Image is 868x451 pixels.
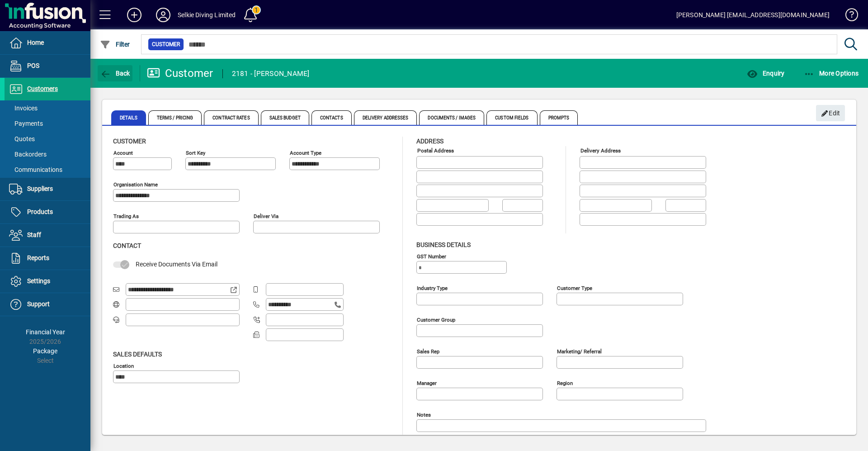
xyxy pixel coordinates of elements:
[113,351,162,358] span: Sales defaults
[747,70,784,77] span: Enquiry
[261,110,309,125] span: Sales Budget
[417,380,437,386] mat-label: Manager
[27,231,41,238] span: Staff
[254,213,278,219] mat-label: Deliver via
[5,147,90,162] a: Backorders
[821,106,840,121] span: Edit
[557,285,592,291] mat-label: Customer type
[311,110,352,125] span: Contacts
[27,300,50,308] span: Support
[9,104,38,112] span: Invoices
[540,110,578,125] span: Prompts
[27,39,44,46] span: Home
[113,138,146,145] span: Customer
[100,41,130,48] span: Filter
[90,65,140,81] app-page-header-button: Back
[486,110,537,125] span: Custom Fields
[417,253,446,259] mat-label: GST Number
[5,162,90,177] a: Communications
[417,316,455,323] mat-label: Customer group
[113,213,139,219] mat-label: Trading as
[113,362,134,369] mat-label: Location
[5,293,90,316] a: Support
[27,185,53,192] span: Suppliers
[816,105,845,121] button: Edit
[557,380,573,386] mat-label: Region
[557,348,602,354] mat-label: Marketing/ Referral
[5,270,90,293] a: Settings
[204,110,258,125] span: Contract Rates
[113,150,133,156] mat-label: Account
[26,328,65,336] span: Financial Year
[27,208,53,215] span: Products
[98,36,132,52] button: Filter
[676,8,830,22] div: [PERSON_NAME] [EMAIL_ADDRESS][DOMAIN_NAME]
[232,66,310,81] div: 2181 - [PERSON_NAME]
[417,348,439,354] mat-label: Sales rep
[136,261,217,268] span: Receive Documents Via Email
[5,224,90,247] a: Staff
[178,8,236,22] div: Selkie Diving Limited
[804,70,859,77] span: More Options
[186,150,205,156] mat-label: Sort key
[9,166,62,173] span: Communications
[9,135,35,142] span: Quotes
[113,181,158,188] mat-label: Organisation name
[9,120,43,127] span: Payments
[152,40,180,49] span: Customer
[9,151,47,158] span: Backorders
[27,85,58,92] span: Customers
[5,247,90,270] a: Reports
[745,65,787,81] button: Enquiry
[5,100,90,116] a: Invoices
[100,70,130,77] span: Back
[27,254,49,261] span: Reports
[416,241,471,248] span: Business details
[147,66,213,81] div: Customer
[5,55,90,77] a: POS
[5,201,90,223] a: Products
[27,62,39,69] span: POS
[354,110,417,125] span: Delivery Addresses
[839,2,857,31] a: Knowledge Base
[113,242,141,249] span: Contact
[290,150,321,156] mat-label: Account Type
[27,277,50,285] span: Settings
[5,32,90,54] a: Home
[416,138,443,145] span: Address
[802,65,861,81] button: More Options
[149,7,178,23] button: Profile
[419,110,484,125] span: Documents / Images
[5,116,90,131] a: Payments
[33,347,57,355] span: Package
[417,285,448,291] mat-label: Industry type
[111,110,146,125] span: Details
[98,65,132,81] button: Back
[417,411,431,418] mat-label: Notes
[5,178,90,200] a: Suppliers
[148,110,202,125] span: Terms / Pricing
[120,7,149,23] button: Add
[5,131,90,147] a: Quotes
